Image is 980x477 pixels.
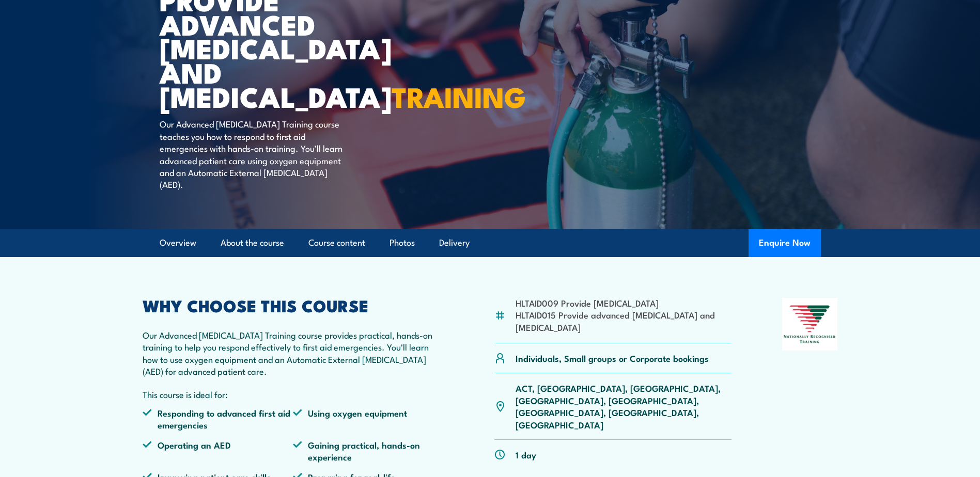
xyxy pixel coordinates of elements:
button: Enquire Now [749,229,821,257]
li: Using oxygen equipment [293,407,444,431]
h2: WHY CHOOSE THIS COURSE [143,298,444,312]
li: Responding to advanced first aid emergencies [143,407,293,431]
li: HLTAID015 Provide advanced [MEDICAL_DATA] and [MEDICAL_DATA] [516,309,732,333]
a: Course content [308,229,365,257]
li: Operating an AED [143,439,293,463]
a: Overview [160,229,196,257]
p: Individuals, Small groups or Corporate bookings [516,352,709,364]
a: Delivery [439,229,470,257]
a: About the course [221,229,284,257]
p: ACT, [GEOGRAPHIC_DATA], [GEOGRAPHIC_DATA], [GEOGRAPHIC_DATA], [GEOGRAPHIC_DATA], [GEOGRAPHIC_DATA... [516,382,732,431]
strong: TRAINING [392,74,526,117]
li: Gaining practical, hands-on experience [293,439,444,463]
img: Nationally Recognised Training logo. [782,298,838,351]
p: This course is ideal for: [143,388,444,400]
p: 1 day [516,449,536,460]
p: Our Advanced [MEDICAL_DATA] Training course provides practical, hands-on training to help you res... [143,329,444,377]
a: Photos [390,229,415,257]
li: HLTAID009 Provide [MEDICAL_DATA] [516,297,732,309]
p: Our Advanced [MEDICAL_DATA] Training course teaches you how to respond to first aid emergencies w... [160,118,348,190]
